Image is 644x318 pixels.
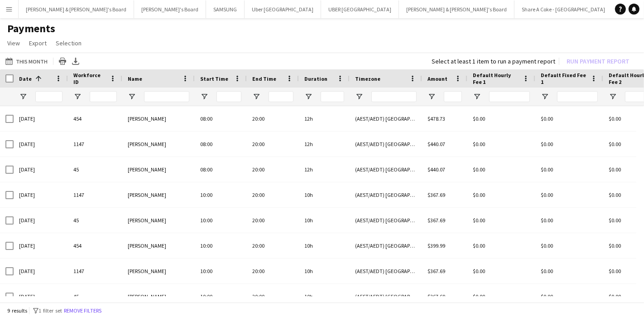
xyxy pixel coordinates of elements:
span: End Time [252,75,276,82]
button: Open Filter Menu [473,93,481,101]
input: Workforce ID Filter Input [90,91,117,102]
div: [DATE] [14,182,68,207]
button: Open Filter Menu [200,93,208,101]
input: Date Filter Input [35,91,62,102]
span: Selection [56,39,82,47]
div: (AEST/AEDT) [GEOGRAPHIC_DATA] [350,182,422,207]
span: $478.73 [428,115,445,122]
div: $0.00 [535,182,603,207]
div: [DATE] [14,208,68,233]
div: Select at least 1 item to run a payment report [432,57,555,65]
button: Open Filter Menu [73,93,82,101]
div: (AEST/AEDT) [GEOGRAPHIC_DATA] [350,259,422,284]
div: 1147 [68,259,122,284]
button: Open Filter Menu [304,93,312,101]
div: 10h [299,208,350,233]
div: 10:00 [195,259,247,284]
div: 20:00 [247,284,299,309]
div: (AEST/AEDT) [GEOGRAPHIC_DATA] [350,106,422,131]
span: Start Time [200,75,228,82]
div: $0.00 [467,157,535,182]
div: 10:00 [195,233,247,258]
div: [DATE] [14,259,68,284]
span: [PERSON_NAME] [128,115,166,122]
div: 08:00 [195,106,247,131]
div: (AEST/AEDT) [GEOGRAPHIC_DATA] [350,284,422,309]
div: 1147 [68,132,122,157]
div: $0.00 [535,208,603,233]
button: Share A Coke - [GEOGRAPHIC_DATA] [514,0,613,18]
button: UBER [GEOGRAPHIC_DATA] [321,0,399,18]
button: [PERSON_NAME] & [PERSON_NAME]'s Board [19,0,134,18]
a: View [4,37,24,49]
span: Default Hourly Fee 1 [473,72,519,85]
div: 20:00 [247,132,299,157]
div: 10h [299,259,350,284]
div: 10:00 [195,208,247,233]
button: [PERSON_NAME]'s Board [134,0,206,18]
span: Timezone [355,75,380,82]
div: 45 [68,284,122,309]
button: SAMSUNG [206,0,245,18]
span: Default Fixed Fee 1 [541,72,587,85]
div: $0.00 [467,233,535,258]
div: 20:00 [247,106,299,131]
div: 20:00 [247,208,299,233]
button: Open Filter Menu [252,93,260,101]
app-action-btn: Export XLSX [70,56,81,67]
div: 12h [299,106,350,131]
div: [DATE] [14,284,68,309]
div: (AEST/AEDT) [GEOGRAPHIC_DATA] [350,157,422,182]
span: [PERSON_NAME] [128,217,166,224]
input: Default Fixed Fee 1 Filter Input [557,91,598,102]
div: 1147 [68,182,122,207]
span: [PERSON_NAME] [128,293,166,300]
div: 20:00 [247,233,299,258]
div: 20:00 [247,157,299,182]
span: [PERSON_NAME] [128,191,166,198]
button: Open Filter Menu [19,93,27,101]
div: 454 [68,106,122,131]
div: 45 [68,157,122,182]
div: 454 [68,233,122,258]
input: Timezone Filter Input [371,91,417,102]
div: 08:00 [195,157,247,182]
input: End Time Filter Input [269,91,293,102]
div: $0.00 [535,233,603,258]
div: $0.00 [467,106,535,131]
div: 12h [299,132,350,157]
div: $0.00 [535,259,603,284]
button: Uber [GEOGRAPHIC_DATA] [245,0,321,18]
span: $367.69 [428,268,445,274]
div: $0.00 [535,284,603,309]
div: [DATE] [14,157,68,182]
span: Export [29,39,47,47]
span: $440.07 [428,166,445,173]
span: Amount [428,75,447,82]
div: (AEST/AEDT) [GEOGRAPHIC_DATA] [350,132,422,157]
span: $440.07 [428,141,445,147]
button: Open Filter Menu [541,93,549,101]
span: Workforce ID [73,72,106,85]
span: View [7,39,20,47]
div: 45 [68,208,122,233]
span: 1 filter set [38,307,62,314]
button: Open Filter Menu [428,93,436,101]
span: [PERSON_NAME] [128,141,166,147]
input: Name Filter Input [144,91,189,102]
div: 20:00 [247,259,299,284]
div: [DATE] [14,106,68,131]
span: [PERSON_NAME] [128,242,166,249]
div: $0.00 [467,132,535,157]
button: Open Filter Menu [128,93,136,101]
button: This Month [4,56,49,67]
span: $367.69 [428,217,445,224]
div: $0.00 [467,284,535,309]
span: Date [19,75,32,82]
input: Default Hourly Fee 1 Filter Input [489,91,530,102]
button: [PERSON_NAME] & [PERSON_NAME]'s Board [399,0,514,18]
span: [PERSON_NAME] [128,166,166,173]
div: 12h [299,157,350,182]
button: Remove filters [62,306,103,316]
div: (AEST/AEDT) [GEOGRAPHIC_DATA] [350,208,422,233]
